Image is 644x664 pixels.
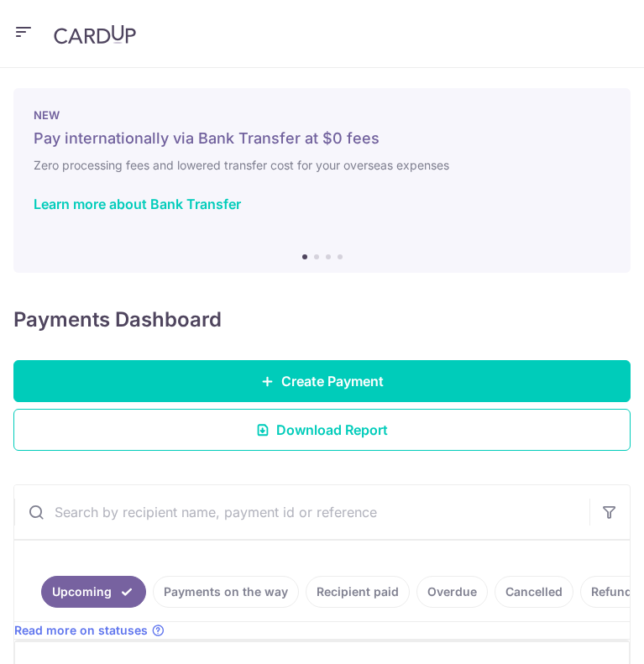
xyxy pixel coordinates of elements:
[13,409,631,451] a: Download Report
[34,128,610,149] h5: Pay internationally via Bank Transfer at $0 fees
[41,576,146,608] a: Upcoming
[34,108,610,122] p: NEW
[276,420,388,440] span: Download Report
[54,24,136,44] img: CardUp
[13,306,222,333] h4: Payments Dashboard
[537,614,627,656] iframe: Opens a widget where you can find more information
[34,155,610,175] h6: Zero processing fees and lowered transfer cost for your overseas expenses
[13,360,631,402] a: Create Payment
[14,622,165,639] a: Read more on statuses
[416,576,488,608] a: Overdue
[34,196,241,212] a: Learn more about Bank Transfer
[14,485,589,539] input: Search by recipient name, payment id or reference
[281,371,384,391] span: Create Payment
[306,576,410,608] a: Recipient paid
[495,576,573,608] a: Cancelled
[14,622,148,639] span: Read more on statuses
[153,576,299,608] a: Payments on the way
